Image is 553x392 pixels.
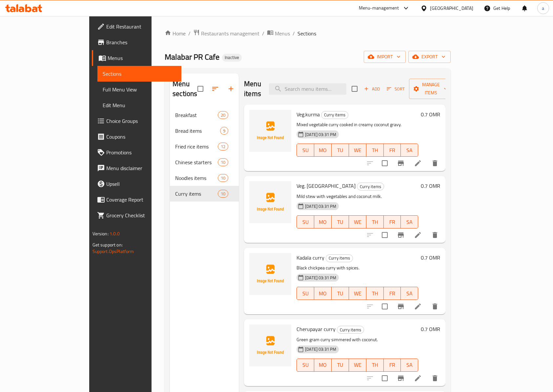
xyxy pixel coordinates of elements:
[170,154,239,170] div: Chinese starters10
[321,111,348,119] div: Curry items
[378,371,392,385] span: Select to update
[92,207,182,223] a: Grocery Checklist
[297,336,418,344] p: Green gram curry simmered with coconut.
[326,254,353,262] span: Curry items
[175,127,220,135] span: Bread items
[249,324,291,366] img: Cherupayar curry
[175,111,218,119] span: Breakfast
[175,174,218,182] div: Noodles items
[414,231,422,239] a: Edit menu item
[317,360,329,370] span: MO
[384,215,401,228] button: FR
[299,146,312,155] span: SU
[92,113,182,129] a: Choice Groups
[386,217,399,227] span: FR
[349,215,366,228] button: WE
[218,174,228,182] div: items
[364,51,406,63] button: import
[334,360,346,370] span: TU
[175,158,218,166] span: Chinese starters
[106,196,176,204] span: Coverage Report
[262,29,264,37] li: /
[249,181,291,223] img: Veg. Stew
[414,303,422,310] a: Edit menu item
[170,123,239,139] div: Bread items9
[421,253,440,262] h6: 0.7 OMR
[188,29,191,37] li: /
[427,370,443,386] button: delete
[401,215,418,228] button: SA
[427,155,443,171] button: delete
[314,144,332,157] button: MO
[193,29,259,38] a: Restaurants management
[384,287,401,300] button: FR
[349,287,366,300] button: WE
[175,143,218,150] div: Fried rice items
[297,253,324,263] span: Kadala curry
[108,54,176,62] span: Menus
[170,186,239,202] div: Curry items10
[220,128,228,134] span: 9
[334,217,346,227] span: TU
[302,346,339,352] span: [DATE] 03:31 PM
[170,139,239,154] div: Fried rice items12
[393,370,409,386] button: Branch-specific-item
[337,326,364,334] span: Curry items
[194,82,207,96] span: Select all sections
[106,180,176,188] span: Upsell
[103,86,176,93] span: Full Menu View
[297,121,418,129] p: Mixed vegetable curry cooked in creamy coconut gravy.
[403,146,416,155] span: SA
[299,217,312,227] span: SU
[409,79,453,99] button: Manage items
[275,29,290,37] span: Menus
[369,53,400,61] span: import
[393,155,409,171] button: Branch-specific-item
[321,111,348,119] span: Curry items
[337,326,364,334] div: Curry items
[106,164,176,172] span: Menu disclaimer
[427,227,443,243] button: delete
[92,160,182,176] a: Menu disclaimer
[302,131,339,138] span: [DATE] 03:31 PM
[369,289,381,298] span: TH
[106,148,176,156] span: Promotions
[297,215,314,228] button: SU
[317,146,329,155] span: MO
[218,190,228,198] div: items
[297,192,418,201] p: Mild stew with vegetables and coconut milk.
[267,29,290,38] a: Menus
[366,359,384,372] button: TH
[369,360,381,370] span: TH
[175,190,218,198] span: Curry items
[332,359,349,372] button: TU
[297,287,314,300] button: SU
[386,289,399,298] span: FR
[361,84,382,94] button: Add
[299,289,312,298] span: SU
[218,191,228,197] span: 10
[97,97,182,113] a: Edit Menu
[218,144,228,150] span: 12
[293,29,295,37] li: /
[332,144,349,157] button: TU
[421,181,440,190] h6: 0.7 OMR
[349,359,366,372] button: WE
[403,217,416,227] span: SA
[106,211,176,219] span: Grocery Checklist
[334,146,346,155] span: TU
[302,203,339,209] span: [DATE] 03:31 PM
[542,5,544,12] span: a
[408,51,451,63] button: export
[349,144,366,157] button: WE
[361,84,382,94] span: Add item
[106,23,176,30] span: Edit Restaurant
[317,289,329,298] span: MO
[173,79,197,99] h2: Menu sections
[302,275,339,281] span: [DATE] 03:31 PM
[92,247,134,256] a: Support.OpsPlatform
[165,49,219,64] span: Malabar PR Cafe
[357,183,384,190] span: Curry items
